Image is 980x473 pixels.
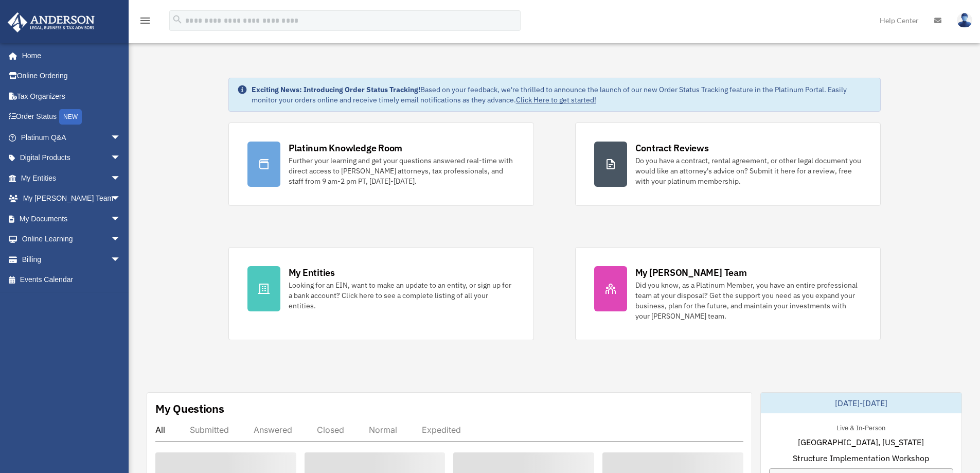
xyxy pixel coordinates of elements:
a: Billingarrow_drop_down [7,249,136,270]
span: arrow_drop_down [111,208,131,230]
span: arrow_drop_down [111,148,131,169]
img: User Pic [957,13,972,28]
div: Based on your feedback, we're thrilled to announce the launch of our new Order Status Tracking fe... [252,84,872,105]
div: Expedited [422,425,461,435]
div: Normal [369,425,397,435]
div: Answered [254,425,292,435]
a: Contract Reviews Do you have a contract, rental agreement, or other legal document you would like... [575,122,881,206]
div: Closed [317,425,344,435]
i: menu [139,14,151,27]
div: Do you have a contract, rental agreement, or other legal document you would like an attorney's ad... [635,155,862,186]
div: My Questions [155,401,224,416]
span: arrow_drop_down [111,127,131,148]
a: Events Calendar [7,270,136,290]
span: Structure Implementation Workshop [793,452,929,464]
div: NEW [59,109,82,125]
span: arrow_drop_down [111,229,131,250]
span: [GEOGRAPHIC_DATA], [US_STATE] [798,436,924,448]
div: All [155,425,165,435]
strong: Exciting News: Introducing Order Status Tracking! [252,85,420,94]
div: Did you know, as a Platinum Member, you have an entire professional team at your disposal? Get th... [635,280,862,321]
span: arrow_drop_down [111,249,131,270]
div: Submitted [190,425,229,435]
div: My Entities [289,266,335,279]
a: menu [139,18,151,27]
a: Click Here to get started! [516,95,596,104]
a: My Entitiesarrow_drop_down [7,168,136,188]
div: [DATE]-[DATE] [761,393,961,413]
a: Digital Productsarrow_drop_down [7,148,136,168]
span: arrow_drop_down [111,188,131,209]
span: arrow_drop_down [111,168,131,189]
img: Anderson Advisors Platinum Portal [5,12,98,32]
a: Platinum Knowledge Room Further your learning and get your questions answered real-time with dire... [228,122,534,206]
div: Further your learning and get your questions answered real-time with direct access to [PERSON_NAM... [289,155,515,186]
a: Order StatusNEW [7,107,136,128]
div: Looking for an EIN, want to make an update to an entity, or sign up for a bank account? Click her... [289,280,515,311]
a: My Entities Looking for an EIN, want to make an update to an entity, or sign up for a bank accoun... [228,247,534,340]
a: Home [7,45,131,66]
div: Live & In-Person [828,422,894,432]
a: Platinum Q&Aarrow_drop_down [7,127,136,148]
div: My [PERSON_NAME] Team [635,266,747,279]
i: search [172,14,183,25]
a: Online Ordering [7,66,136,86]
a: My [PERSON_NAME] Team Did you know, as a Platinum Member, you have an entire professional team at... [575,247,881,340]
div: Platinum Knowledge Room [289,142,403,154]
a: Tax Organizers [7,86,136,107]
div: Contract Reviews [635,142,709,154]
a: My [PERSON_NAME] Teamarrow_drop_down [7,188,136,209]
a: My Documentsarrow_drop_down [7,208,136,229]
a: Online Learningarrow_drop_down [7,229,136,250]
